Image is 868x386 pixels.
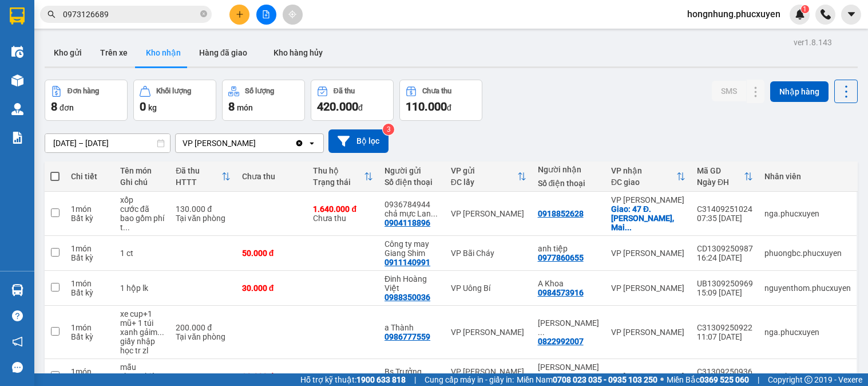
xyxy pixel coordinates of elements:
div: 0984573916 [538,288,584,297]
input: Tìm tên, số ĐT hoặc mã đơn [63,8,198,21]
div: Tại văn phòng [176,214,231,223]
div: 1 món [71,244,109,253]
img: logo-vxr [10,7,25,25]
div: Số điện thoại [538,179,600,188]
button: Bộ lọc [328,129,389,153]
div: 0822992007 [538,337,584,346]
div: xốp [120,195,164,204]
span: close-circle [200,9,207,20]
span: plus [236,10,244,18]
span: đơn [60,103,74,112]
button: Số lượng8món [222,80,305,121]
div: VP [PERSON_NAME] [183,137,256,149]
span: Kho hàng hủy [274,48,323,57]
button: caret-down [841,5,861,25]
button: Đã thu420.000đ [311,80,394,121]
div: 200.000 đ [176,323,231,332]
img: warehouse-icon [11,74,23,86]
button: Kho gửi [45,39,91,66]
span: caret-down [846,9,857,19]
div: VP [PERSON_NAME] [611,195,685,204]
button: Khối lượng0kg [133,80,216,121]
button: Kho nhận [137,39,190,66]
div: Số lượng [245,87,274,95]
div: Công ty may Giang Shim [385,239,439,258]
span: 8 [228,100,235,113]
span: ... [538,372,545,381]
div: Chưa thu [313,204,373,223]
div: Đơn hàng [68,87,99,95]
div: 0986777559 [385,332,430,341]
div: C31309250922 [697,323,753,332]
div: Người nhận [538,165,600,174]
span: notification [12,336,23,347]
div: ver 1.8.143 [794,36,832,49]
span: file-add [262,10,270,18]
div: A Khoa [538,279,600,288]
span: copyright [804,376,812,384]
strong: 0708 023 035 - 0935 103 250 [553,375,657,384]
div: 11:07 [DATE] [697,332,753,341]
svg: Clear value [295,139,304,148]
div: anh tiệp [538,244,600,253]
div: VP [PERSON_NAME] [611,328,685,337]
div: 130.000 đ [176,204,231,214]
div: VP gửi [451,166,517,175]
div: 1 món [71,279,109,288]
button: aim [283,5,303,25]
div: Số điện thoại [385,178,439,187]
svg: open [307,139,316,148]
input: Selected VP Dương Đình Nghệ. [257,137,258,149]
img: warehouse-icon [11,284,23,296]
div: VP Uông Bí [451,283,526,293]
strong: 1900 633 818 [356,375,406,384]
div: VP [PERSON_NAME] [451,367,526,376]
span: món [237,103,253,112]
span: kg [148,103,157,112]
span: ... [625,223,632,232]
div: Bất kỳ [71,253,109,262]
span: 110.000 [406,100,447,113]
span: 1 [803,5,807,13]
img: icon-new-feature [795,9,805,19]
span: ⚪️ [660,377,664,382]
span: đ [447,103,451,112]
div: VP [PERSON_NAME] [451,209,526,218]
div: Giao: 47 Đ. Phạm Văn Đồng, Mai Dịch, Nam Từ Liêm [611,204,685,232]
th: Toggle SortBy [691,162,759,192]
div: a Thành [385,323,439,332]
th: Toggle SortBy [605,162,691,192]
div: 1.640.000 đ [313,204,373,214]
div: VP [PERSON_NAME] [611,372,685,381]
sup: 1 [801,5,809,13]
div: VP Bãi Cháy [451,249,526,258]
div: 1 ct [120,249,164,258]
div: Bất kỳ [71,214,109,223]
span: ... [157,328,164,337]
div: nguyenthom.phucxuyen [764,283,851,293]
div: C31309250936 [697,367,753,376]
span: question-circle [12,310,23,321]
span: 420.000 [317,100,358,113]
div: Chưa thu [422,87,451,95]
div: giấy nhập học tr zl [120,337,164,355]
button: Trên xe [91,39,137,66]
span: ... [431,209,438,218]
span: Miền Nam [517,373,657,386]
span: Miền Bắc [667,373,749,386]
span: ... [123,223,130,232]
span: message [12,362,23,373]
div: 15:09 [DATE] [697,288,753,297]
div: VP [PERSON_NAME] [611,283,685,293]
div: CD1309250987 [697,244,753,253]
div: Thu hộ [313,166,364,175]
div: ĐC giao [611,178,676,187]
div: Người gửi [385,166,439,175]
span: close-circle [200,10,207,17]
span: Cung cấp máy in - giấy in: [425,373,514,386]
div: 0977860655 [538,253,584,262]
button: Hàng đã giao [190,39,256,66]
div: 1 hộp lk [120,283,164,293]
div: 0904118896 [385,218,430,227]
button: SMS [712,81,746,101]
